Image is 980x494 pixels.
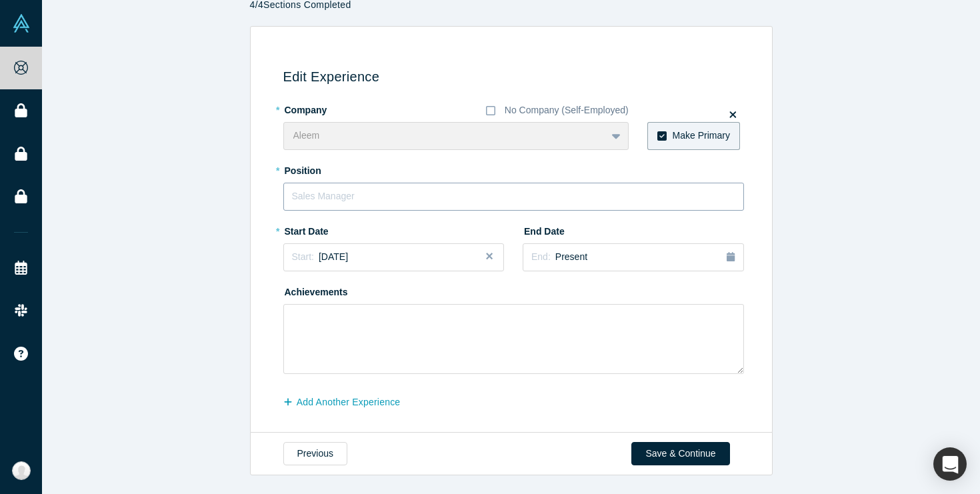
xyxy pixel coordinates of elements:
[283,243,505,271] button: Start:[DATE]
[12,461,31,480] img: Temirlan Amanzhanov's Account
[523,243,744,271] button: End:Present
[505,103,629,117] div: No Company (Self-Employed)
[283,391,415,414] button: Add Another Experience
[531,251,551,262] span: End:
[631,442,729,465] button: Save & Continue
[555,251,587,262] span: Present
[12,14,31,33] img: Alchemist Vault Logo
[292,251,314,262] span: Start:
[283,69,744,85] h3: Edit Experience
[283,442,347,465] button: Previous
[319,251,348,262] span: [DATE]
[283,220,358,239] label: Start Date
[283,99,358,117] label: Company
[673,129,730,143] div: Make Primary
[283,159,358,178] label: Position
[523,220,597,239] label: End Date
[283,183,744,211] input: Sales Manager
[283,281,358,299] label: Achievements
[484,243,504,271] button: Close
